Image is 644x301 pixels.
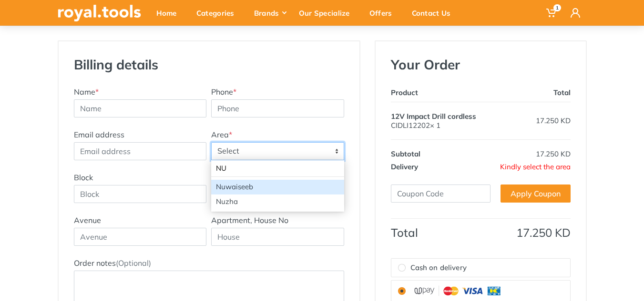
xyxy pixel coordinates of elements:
[391,86,500,102] th: Product
[74,172,93,183] label: Block
[211,86,236,97] label: Phone
[391,139,500,160] th: Subtotal
[500,116,571,125] div: 17.250 KD
[116,258,151,268] span: (Optional)
[410,284,506,297] img: upay.png
[211,99,344,117] input: Phone
[391,102,500,139] td: CIDLI12202× 1
[500,162,571,171] span: Kindly select the area
[74,99,207,117] input: Name
[150,3,190,23] div: Home
[74,214,101,226] label: Avenue
[212,143,344,160] span: Select
[391,218,500,239] th: Total
[211,129,232,140] label: Area
[74,129,124,140] label: Email address
[501,184,571,203] a: Apply Coupon
[190,3,247,23] div: Categories
[74,142,207,160] input: Email address
[391,184,491,203] input: Coupon Code
[516,225,571,240] span: 17.250 KD
[500,139,571,160] td: 17.250 KD
[72,57,209,73] h3: Billing details
[211,180,344,194] li: Nuwaiseeb
[247,3,292,23] div: Brands
[74,228,207,246] input: Avenue
[211,228,344,246] input: House
[405,3,464,23] div: Contact Us
[211,214,288,226] label: Apartment, House No
[391,112,476,121] span: 12V Impact Drill cordless
[74,185,207,203] input: Block
[74,86,99,97] label: Name
[500,86,571,102] th: Total
[391,57,571,73] h3: Your Order
[292,3,363,23] div: Our Specialize
[211,194,344,209] li: Nuzha
[363,3,405,23] div: Offers
[553,4,561,11] span: 1
[58,5,141,21] img: royal.tools Logo
[74,257,151,269] label: Order notes
[410,262,467,273] span: Cash on delivery
[391,160,500,173] th: Delivery
[211,142,344,160] span: Select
